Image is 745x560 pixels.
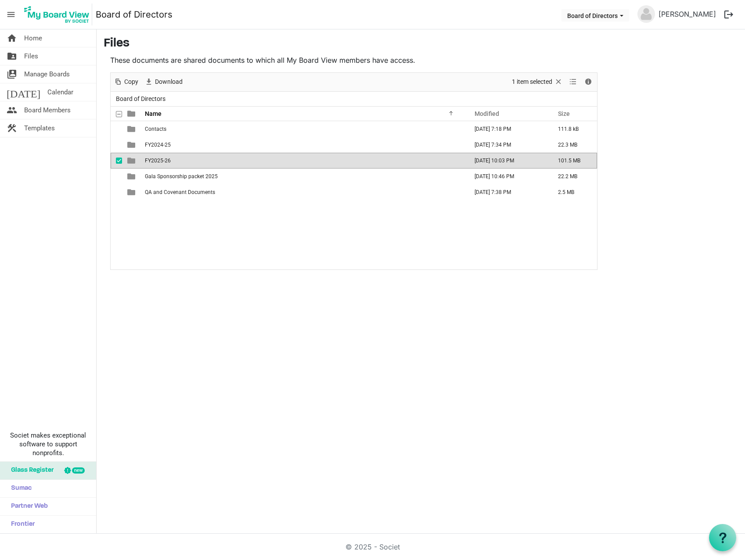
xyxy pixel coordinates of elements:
[110,55,597,65] p: These documents are shared documents to which all My Board View members have access.
[566,73,581,91] div: View
[122,169,142,184] td: is template cell column header type
[72,467,85,474] div: new
[346,542,400,551] a: © 2025 - Societ
[475,110,499,117] span: Modified
[142,184,465,200] td: QA and Covenant Documents is template cell column header Name
[583,76,594,87] button: Details
[24,29,42,47] span: Home
[561,9,629,22] button: Board of Directors dropdownbutton
[581,73,596,91] div: Details
[549,121,597,137] td: 111.8 kB is template cell column header Size
[637,5,655,23] img: no-profile-picture.svg
[24,101,71,119] span: Board Members
[549,184,597,200] td: 2.5 MB is template cell column header Size
[111,169,122,184] td: checkbox
[145,126,166,132] span: Contacts
[465,169,549,184] td: March 10, 2025 10:46 PM column header Modified
[549,153,597,169] td: 101.5 MB is template cell column header Size
[145,189,215,195] span: QA and Covenant Documents
[3,6,19,23] span: menu
[465,153,549,169] td: September 25, 2025 10:03 PM column header Modified
[7,83,40,101] span: [DATE]
[7,101,17,119] span: people
[122,121,142,137] td: is template cell column header type
[142,121,465,137] td: Contacts is template cell column header Name
[122,153,142,169] td: is template cell column header type
[112,76,140,87] button: Copy
[4,431,92,457] span: Societ makes exceptional software to support nonprofits.
[7,119,17,137] span: construction
[509,73,566,91] div: Clear selection
[465,137,549,153] td: August 24, 2025 7:34 PM column header Modified
[7,480,32,497] span: Sumac
[145,110,162,117] span: Name
[122,137,142,153] td: is template cell column header type
[655,5,720,23] a: [PERSON_NAME]
[511,76,553,87] span: 1 item selected
[111,184,122,200] td: checkbox
[145,142,171,148] span: FY2024-25
[22,4,96,25] a: My Board View Logo
[22,4,92,25] img: My Board View Logo
[720,5,738,24] button: logout
[465,121,549,137] td: February 19, 2025 7:18 PM column header Modified
[7,462,54,479] span: Glass Register
[7,65,17,83] span: switch_account
[549,137,597,153] td: 22.3 MB is template cell column header Size
[47,83,73,101] span: Calendar
[122,184,142,200] td: is template cell column header type
[111,121,122,137] td: checkbox
[24,47,38,65] span: Files
[24,119,55,137] span: Templates
[142,137,465,153] td: FY2024-25 is template cell column header Name
[142,153,465,169] td: FY2025-26 is template cell column header Name
[141,73,186,91] div: Download
[24,65,70,83] span: Manage Boards
[142,169,465,184] td: Gala Sponsorship packet 2025 is template cell column header Name
[7,498,48,515] span: Partner Web
[568,76,578,87] button: View dropdownbutton
[7,516,35,533] span: Frontier
[465,184,549,200] td: August 24, 2025 7:38 PM column header Modified
[145,158,171,164] span: FY2025-26
[96,6,173,23] a: Board of Directors
[104,36,738,51] h3: Files
[154,76,184,87] span: Download
[111,153,122,169] td: checkbox
[111,137,122,153] td: checkbox
[7,47,17,65] span: folder_shared
[7,29,17,47] span: home
[123,76,139,87] span: Copy
[145,173,218,179] span: Gala Sponsorship packet 2025
[143,76,184,87] button: Download
[558,110,570,117] span: Size
[111,73,141,91] div: Copy
[114,93,167,104] span: Board of Directors
[511,76,565,87] button: Selection
[549,169,597,184] td: 22.2 MB is template cell column header Size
